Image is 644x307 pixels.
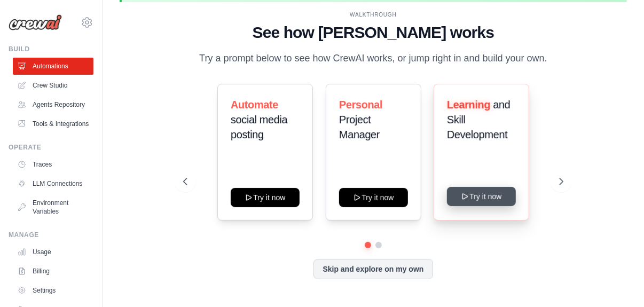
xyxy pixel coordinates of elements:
[339,188,408,207] button: Try it now
[13,263,93,280] a: Billing
[183,23,563,42] h1: See how [PERSON_NAME] works
[447,99,490,111] span: Learning
[313,259,433,279] button: Skip and explore on my own
[231,114,287,140] span: social media posting
[9,231,93,239] div: Manage
[13,175,93,192] a: LLM Connections
[13,194,93,220] a: Environment Variables
[13,96,93,113] a: Agents Repository
[231,188,300,207] button: Try it now
[9,45,93,53] div: Build
[13,156,93,173] a: Traces
[231,99,278,111] span: Automate
[13,282,93,299] a: Settings
[13,77,93,94] a: Crew Studio
[339,114,380,140] span: Project Manager
[13,115,93,132] a: Tools & Integrations
[339,99,382,111] span: Personal
[9,143,93,152] div: Operate
[9,14,62,30] img: Logo
[194,51,553,66] p: Try a prompt below to see how CrewAI works, or jump right in and build your own.
[591,256,644,307] iframe: Chat Widget
[13,58,93,75] a: Automations
[13,243,93,261] a: Usage
[447,99,511,140] span: and Skill Development
[183,11,563,19] div: WALKTHROUGH
[447,187,516,206] button: Try it now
